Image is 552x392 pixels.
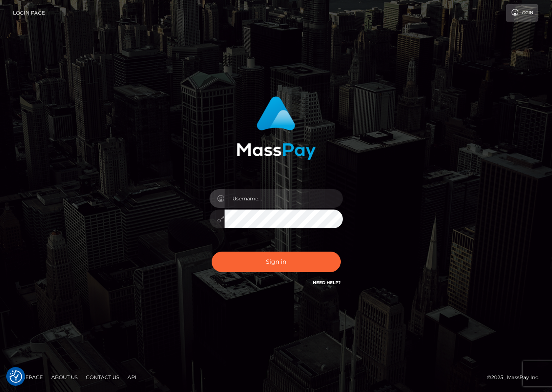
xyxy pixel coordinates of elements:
img: Revisit consent button [10,370,22,383]
a: Login Page [13,4,45,22]
a: API [124,371,140,384]
img: MassPay Login [237,96,316,160]
div: © 2025 , MassPay Inc. [487,373,546,382]
button: Sign in [212,252,341,272]
a: Login [506,4,538,22]
button: Consent Preferences [10,370,22,383]
a: About Us [48,371,81,384]
a: Need Help? [313,280,341,285]
input: Username... [225,189,343,208]
a: Contact Us [82,371,122,384]
a: Homepage [9,371,46,384]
